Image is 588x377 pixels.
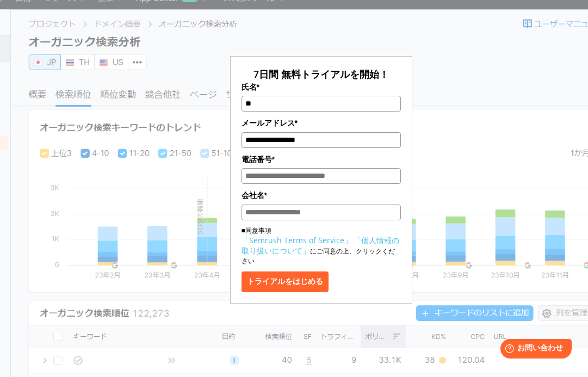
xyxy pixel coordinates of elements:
[242,271,329,292] button: トライアルをはじめる
[242,235,352,245] a: 「Semrush Terms of Service」
[242,153,401,165] label: 電話番号*
[242,226,401,266] p: ■同意事項 にご同意の上、クリックください
[253,67,389,81] span: 7日間 無料トライアルを開始！
[491,335,576,365] iframe: Help widget launcher
[242,235,399,256] a: 「個人情報の取り扱いについて」
[242,117,401,129] label: メールアドレス*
